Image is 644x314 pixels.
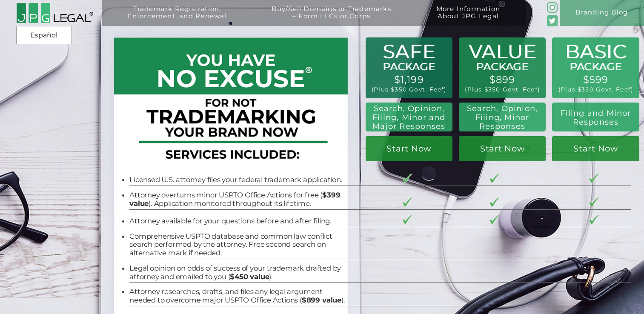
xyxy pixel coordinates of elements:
img: checkmark-border-3.png [589,215,599,224]
img: checkmark-border-3.png [489,215,499,224]
li: Licensed U.S. attorney files your federal trademark application. [129,176,346,184]
img: checkmark-border-3.png [589,174,599,183]
li: Comprehensive USPTO database and common law conflict search performed by the attorney. Free secon... [129,232,346,257]
img: glyph-logo_May2016-green3-90.png [547,2,558,13]
a: Trademark Registration,Enforcement, and Renewal [108,6,246,31]
img: checkmark-border-3.png [403,197,412,207]
li: Attorney overturns minor USPTO Office Actions for free ( ). Application monitored throughout its ... [129,191,346,208]
b: $399 value [129,191,340,208]
li: Attorney available for your questions before and after filing. [129,217,346,226]
a: Start Now [366,136,452,162]
li: Attorney researches, drafts, and files any legal argument needed to overcome major USPTO Office A... [129,288,346,304]
img: checkmark-border-3.png [489,174,499,183]
img: Twitter_Social_Icon_Rounded_Square_Color-mid-green3-90.png [547,15,558,26]
img: checkmark-border-3.png [589,197,599,207]
h2: Search, Opinion, Filing, Minor and Major Responses [369,104,449,131]
img: checkmark-border-3.png [403,174,412,183]
img: 2016-logo-black-letters-3-r.png [16,3,94,23]
a: Start Now [459,136,546,162]
img: checkmark-border-3.png [403,215,412,224]
li: Legal opinion on odds of success of your trademark drafted by attorney and emailed to you ( ). [129,264,346,281]
h2: Search, Opinion, Filing, Minor Responses [464,104,541,131]
a: Start Now [552,136,639,162]
h2: Filing and Minor Responses [558,108,634,126]
a: More InformationAbout JPG Legal [417,6,519,31]
a: Buy/Sell Domains or Trademarks– Form LLCs or Corps [252,6,410,31]
img: checkmark-border-3.png [489,197,499,207]
a: Español [19,28,69,43]
b: $899 value [302,296,341,304]
b: $450 value [230,272,269,281]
